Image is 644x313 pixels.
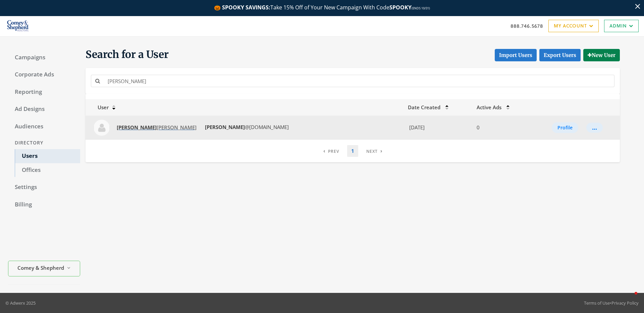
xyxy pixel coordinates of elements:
a: Admin [604,20,639,32]
img: Adwerx [5,18,31,35]
td: [DATE] [404,116,472,140]
a: 1 [347,145,358,157]
button: Comey & Shepherd [8,261,80,276]
span: Active Ads [477,104,501,111]
a: Reporting [8,85,80,99]
a: Settings [8,180,80,194]
a: My Account [548,20,599,32]
button: Profile [552,122,578,133]
a: Export Users [539,49,581,61]
a: 888.746.5678 [511,22,543,29]
div: • [584,300,639,306]
a: [PERSON_NAME][PERSON_NAME] [112,121,201,134]
img: Billy Belshaw profile [94,120,110,136]
button: New User [583,49,620,61]
span: Search for a User [86,48,169,61]
a: Audiences [8,120,80,134]
span: User [90,104,109,111]
a: Terms of Use [584,300,610,306]
a: Offices [15,163,80,177]
span: [PERSON_NAME] [117,124,197,131]
span: Comey & Shepherd [17,264,64,272]
strong: [PERSON_NAME] [205,124,245,130]
button: Import Users [495,49,537,61]
input: Search for a name or email address [104,75,614,87]
td: 0 [473,116,529,140]
i: Search for a name or email address [95,78,100,83]
span: @[DOMAIN_NAME] [204,124,289,130]
span: Date Created [408,104,440,111]
div: Directory [8,137,80,149]
p: © Adwerx 2025 [5,300,36,306]
a: Privacy Policy [611,300,639,306]
a: Billing [8,198,80,212]
a: Users [15,149,80,163]
a: Ad Designs [8,102,80,116]
nav: pagination [319,145,386,157]
div: ... [592,127,597,128]
button: ... [586,123,603,133]
a: Corporate Ads [8,68,80,82]
iframe: Intercom live chat [621,290,637,306]
strong: [PERSON_NAME] [117,124,157,131]
a: Campaigns [8,51,80,65]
